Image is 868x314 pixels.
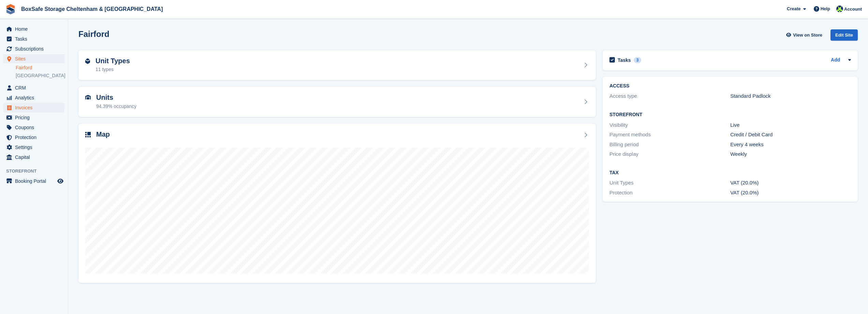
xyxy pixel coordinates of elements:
h2: Map [96,131,110,138]
a: Edit Site [830,29,858,43]
h2: Tasks [618,57,631,63]
div: Access type [609,92,730,100]
h2: Storefront [609,112,851,118]
a: menu [3,123,64,132]
div: 3 [634,57,642,63]
a: Unit Types 11 types [78,50,596,80]
a: menu [3,176,64,186]
div: Protection [609,189,730,197]
a: BoxSafe Storage Cheltenham & [GEOGRAPHIC_DATA] [18,3,165,15]
a: menu [3,113,64,122]
div: Unit Types [609,179,730,187]
a: [GEOGRAPHIC_DATA] [16,72,64,79]
span: Create [787,5,800,12]
img: map-icn-33ee37083ee616e46c38cad1a60f524a97daa1e2b2c8c0bc3eb3415660979fc1.svg [85,132,91,137]
h2: Tax [609,170,851,176]
a: Preview store [56,177,64,185]
div: Edit Site [830,29,858,41]
span: Tasks [15,34,56,44]
a: menu [3,24,64,34]
div: Payment methods [609,131,730,139]
div: Visibility [609,121,730,129]
div: Price display [609,150,730,158]
a: menu [3,152,64,162]
a: menu [3,93,64,103]
span: Booking Portal [15,176,56,186]
a: menu [3,34,64,44]
span: CRM [15,83,56,93]
a: Add [831,56,840,64]
span: Settings [15,142,56,152]
div: Live [730,121,851,129]
a: menu [3,103,64,112]
img: unit-icn-7be61d7bf1b0ce9d3e12c5938cc71ed9869f7b940bace4675aadf7bd6d80202e.svg [85,95,91,100]
div: VAT (20.0%) [730,189,851,197]
h2: Fairford [78,29,109,39]
a: menu [3,142,64,152]
img: unit-type-icn-2b2737a686de81e16bb02015468b77c625bbabd49415b5ef34ead5e3b44a266d.svg [85,58,90,64]
a: Map [78,124,596,283]
img: Charlie Hammond [836,5,843,12]
h2: Units [96,94,136,101]
div: Credit / Debit Card [730,131,851,139]
a: menu [3,133,64,142]
span: Capital [15,152,56,162]
span: Sites [15,54,56,64]
div: 11 types [95,66,130,73]
span: Subscriptions [15,44,56,54]
span: Account [844,6,862,13]
a: Units 94.39% occupancy [78,87,596,117]
div: Standard Padlock [730,92,851,100]
a: Fairford [16,65,64,71]
a: menu [3,83,64,93]
div: VAT (20.0%) [730,179,851,187]
div: Every 4 weeks [730,141,851,149]
span: Pricing [15,113,56,122]
span: View on Store [793,32,822,39]
span: Help [821,5,830,12]
h2: ACCESS [609,83,851,89]
a: menu [3,44,64,54]
h2: Unit Types [95,57,130,65]
a: menu [3,54,64,64]
a: View on Store [785,29,825,41]
span: Storefront [6,168,68,175]
span: Protection [15,133,56,142]
img: stora-icon-8386f47178a22dfd0bd8f6a31ec36ba5ce8667c1dd55bd0f319d3a0aa187defe.svg [5,4,16,14]
span: Invoices [15,103,56,112]
span: Coupons [15,123,56,132]
div: Billing period [609,141,730,149]
div: Weekly [730,150,851,158]
span: Home [15,24,56,34]
div: 94.39% occupancy [96,103,136,110]
span: Analytics [15,93,56,103]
